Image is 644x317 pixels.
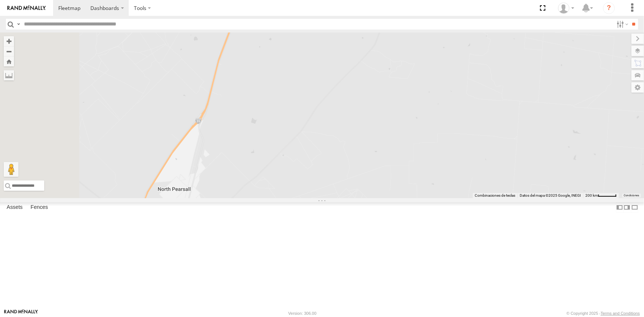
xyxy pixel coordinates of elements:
label: Map Settings [631,82,644,93]
label: Dock Summary Table to the Right [623,202,631,213]
span: 200 km [585,193,598,197]
label: Dock Summary Table to the Left [616,202,623,213]
button: Escala del mapa: 200 km por 47 píxeles [583,193,619,198]
a: Condiciones (se abre en una nueva pestaña) [624,194,639,197]
div: Reynaldo Alvarado [555,3,577,14]
button: Zoom Home [4,56,14,66]
span: Datos del mapa ©2025 Google, INEGI [520,193,581,197]
i: ? [603,2,615,14]
button: Combinaciones de teclas [475,193,515,198]
a: Terms and Conditions [601,311,640,316]
button: Zoom out [4,46,14,56]
label: Assets [3,202,26,213]
label: Fences [27,202,52,213]
button: Arrastra el hombrecito naranja al mapa para abrir Street View [4,162,18,177]
div: © Copyright 2025 - [567,311,640,316]
img: rand-logo.svg [7,6,46,11]
a: Visit our Website [4,310,38,317]
label: Search Query [15,19,21,30]
label: Measure [4,70,14,80]
label: Search Filter Options [614,19,630,30]
button: Zoom in [4,36,14,46]
label: Hide Summary Table [631,202,638,213]
div: Version: 306.00 [288,311,316,316]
